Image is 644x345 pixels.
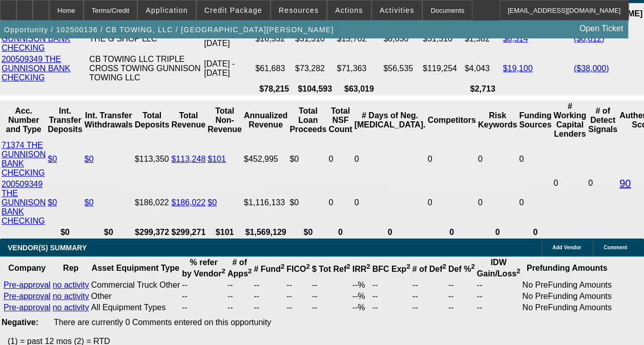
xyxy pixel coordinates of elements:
[427,101,476,139] th: Competitors
[243,101,288,139] th: Annualized Revenue
[8,264,46,272] b: Company
[134,140,170,178] td: $113,350
[518,140,552,178] td: 0
[63,264,78,272] b: Rep
[588,101,618,139] th: # of Detect Signals
[171,155,205,163] a: $113,248
[471,263,474,270] sup: 2
[477,179,517,226] td: 0
[354,101,426,139] th: # Days of Neg. [MEDICAL_DATA].
[181,291,226,301] td: --
[286,291,310,301] td: --
[279,6,319,14] span: Resources
[442,263,446,270] sup: 2
[522,292,611,301] div: No PreFunding Amounts
[306,263,309,270] sup: 2
[380,6,414,14] span: Activities
[476,280,521,290] td: --
[207,155,226,163] a: $101
[286,265,310,273] b: FICO
[91,280,180,290] td: Commercial Truck Other
[2,180,46,225] a: 200509349 THE GUNNISON BANK CHECKING
[352,303,371,313] td: --%
[311,280,351,290] td: --
[477,101,517,139] th: Risk Keywords
[289,227,327,238] th: $0
[181,303,226,313] td: --
[352,265,370,273] b: IRR
[91,303,180,313] td: All Equipment Types
[412,303,447,313] td: --
[552,245,581,250] span: Add Vendor
[146,6,188,14] span: Application
[588,140,618,226] td: 0
[289,179,327,226] td: $0
[248,267,252,275] sup: 2
[619,178,631,189] a: 90
[2,141,46,177] a: 71374 THE GUNNISON BANK CHECKING
[477,258,521,278] b: IDW Gain/Loss
[372,1,422,20] button: Activities
[574,34,605,43] a: ($6,612)
[574,64,609,73] a: ($38,000)
[336,54,382,83] td: $71,363
[503,64,532,73] a: $19,100
[354,179,426,226] td: 0
[328,140,352,178] td: 0
[4,281,51,289] a: Pre-approval
[312,265,350,273] b: $ Tot Ref
[518,101,552,139] th: Funding Sources
[53,292,89,300] a: no activity
[406,263,410,270] sup: 2
[553,101,587,139] th: # Working Capital Lenders
[227,303,252,313] td: --
[476,291,521,301] td: --
[207,198,217,207] a: $0
[85,155,94,163] a: $0
[1,101,46,139] th: Acc. Number and Type
[134,227,170,238] th: $299,372
[253,291,285,301] td: --
[89,54,202,83] td: CB TOWING LLC TRIPLE CROSS TOWING GUNNISON TOWING LLC
[182,258,225,278] b: % refer by Vendor
[253,280,285,290] td: --
[383,54,421,83] td: $56,535
[464,54,502,83] td: $4,043
[352,291,371,301] td: --%
[328,227,352,238] th: 0
[138,1,195,20] button: Application
[134,179,170,226] td: $186,022
[286,303,310,313] td: --
[171,101,206,139] th: Total Revenue
[134,101,170,139] th: Total Deposits
[328,179,352,226] td: 0
[372,280,411,290] td: --
[412,280,447,290] td: --
[253,303,285,313] td: --
[295,84,335,94] th: $104,593
[553,179,558,187] span: 0
[289,140,327,178] td: $0
[464,25,502,53] td: $1,382
[181,280,226,290] td: --
[53,281,89,289] a: no activity
[204,6,262,14] span: Credit Package
[354,227,426,238] th: 0
[412,265,446,273] b: # of Def
[448,280,475,290] td: --
[171,198,205,207] a: $186,022
[8,244,87,252] span: VENDOR(S) SUMMARY
[85,198,94,207] a: $0
[4,292,51,300] a: Pre-approval
[518,179,552,226] td: 0
[255,84,294,94] th: $78,215
[336,84,382,94] th: $63,019
[448,303,475,313] td: --
[503,34,528,43] a: $8,314
[366,263,370,270] sup: 2
[197,1,270,20] button: Credit Package
[448,291,475,301] td: --
[575,20,627,37] a: Open Ticket
[328,101,352,139] th: Sum of the Total NSF Count and Total Overdraft Fee Count from Ocrolus
[207,227,242,238] th: $101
